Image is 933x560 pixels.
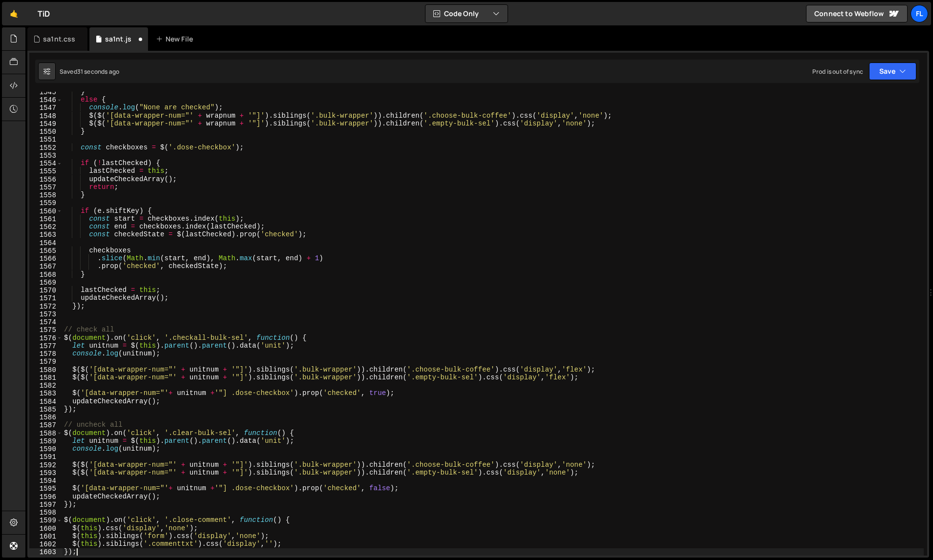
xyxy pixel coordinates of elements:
div: 1560 [29,207,63,215]
a: 🤙 [2,2,26,25]
div: 1580 [29,366,63,374]
div: 1549 [29,120,63,128]
div: 1568 [29,271,63,279]
div: 1548 [29,112,63,120]
div: sa1nt.css [43,34,75,44]
div: 31 seconds ago [77,67,119,76]
div: 1579 [29,358,63,366]
div: 1565 [29,247,63,255]
div: 1592 [29,461,63,469]
div: 1589 [29,437,63,445]
a: Fl [911,5,928,22]
div: 1559 [29,199,63,207]
div: 1557 [29,184,63,191]
div: 1553 [29,152,63,160]
div: 1586 [29,414,63,421]
div: 1570 [29,287,63,294]
div: 1572 [29,303,63,311]
button: Save [869,62,916,80]
div: 1583 [29,390,63,397]
div: 1578 [29,350,63,358]
div: New File [156,34,197,44]
div: 1563 [29,231,63,239]
div: 1602 [29,540,63,548]
div: 1546 [29,96,63,104]
div: 1593 [29,469,63,477]
div: 1600 [29,525,63,533]
div: 1561 [29,215,63,223]
div: 1573 [29,311,63,318]
div: 1597 [29,501,63,509]
div: 1556 [29,176,63,184]
div: 1554 [29,160,63,167]
div: 1562 [29,223,63,231]
div: Prod is out of sync [812,67,863,76]
div: 1587 [29,421,63,429]
button: Code Only [425,5,508,22]
div: TiD [38,8,50,20]
div: 1594 [29,477,63,485]
div: 1577 [29,342,63,350]
div: Saved [60,67,119,76]
div: 1571 [29,294,63,302]
div: 1545 [29,88,63,96]
div: 1585 [29,406,63,414]
div: 1558 [29,191,63,199]
a: Connect to Webflow [806,5,908,22]
div: 1588 [29,430,63,437]
div: 1603 [29,548,63,556]
div: 1595 [29,485,63,493]
div: 1547 [29,104,63,112]
div: 1574 [29,318,63,326]
div: 1566 [29,255,63,263]
div: 1598 [29,509,63,517]
div: 1575 [29,326,63,334]
div: 1564 [29,239,63,247]
div: 1576 [29,334,63,342]
div: 1569 [29,279,63,287]
div: 1552 [29,144,63,152]
div: 1590 [29,445,63,453]
div: 1582 [29,382,63,390]
div: 1555 [29,167,63,175]
div: 1550 [29,128,63,136]
div: sa1nt.js [105,34,131,44]
div: 1581 [29,374,63,382]
div: 1599 [29,517,63,524]
div: 1601 [29,533,63,540]
div: 1551 [29,136,63,144]
div: 1596 [29,493,63,501]
div: 1591 [29,453,63,461]
div: 1567 [29,263,63,270]
div: 1584 [29,398,63,406]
